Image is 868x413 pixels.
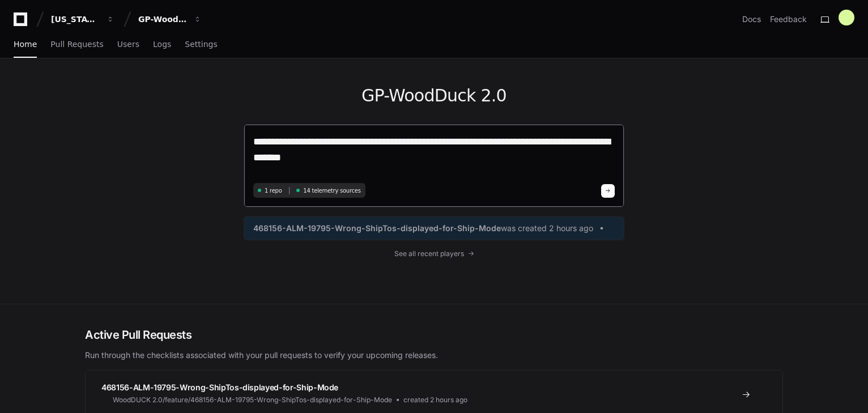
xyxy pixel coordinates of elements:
[153,41,171,48] span: Logs
[117,41,139,48] span: Users
[51,14,100,25] div: [US_STATE] Pacific
[770,14,807,25] button: Feedback
[85,350,783,361] p: Run through the checklists associated with your pull requests to verify your upcoming releases.
[253,223,615,234] a: 468156-ALM-19795-Wrong-ShipTos-displayed-for-Ship-Modewas created 2 hours ago
[153,32,171,58] a: Logs
[50,41,103,48] span: Pull Requests
[253,223,501,234] span: 468156-ALM-19795-Wrong-ShipTos-displayed-for-Ship-Mode
[185,32,217,58] a: Settings
[244,249,624,258] a: See all recent players
[113,395,392,405] span: WoodDUCK 2.0/feature/468156-ALM-19795-Wrong-ShipTos-displayed-for-Ship-Mode
[185,41,217,48] span: Settings
[14,32,37,58] a: Home
[101,382,338,392] span: 468156-ALM-19795-Wrong-ShipTos-displayed-for-Ship-Mode
[117,32,139,58] a: Users
[14,41,37,48] span: Home
[50,32,103,58] a: Pull Requests
[742,14,761,25] a: Docs
[244,86,624,106] h1: GP-WoodDuck 2.0
[85,327,783,343] h2: Active Pull Requests
[46,9,119,29] button: [US_STATE] Pacific
[134,9,206,29] button: GP-WoodDuck 2.0
[394,249,464,258] span: See all recent players
[265,186,282,195] span: 1 repo
[138,14,187,25] div: GP-WoodDuck 2.0
[403,395,467,405] span: created 2 hours ago
[303,186,360,195] span: 14 telemetry sources
[501,223,593,234] span: was created 2 hours ago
